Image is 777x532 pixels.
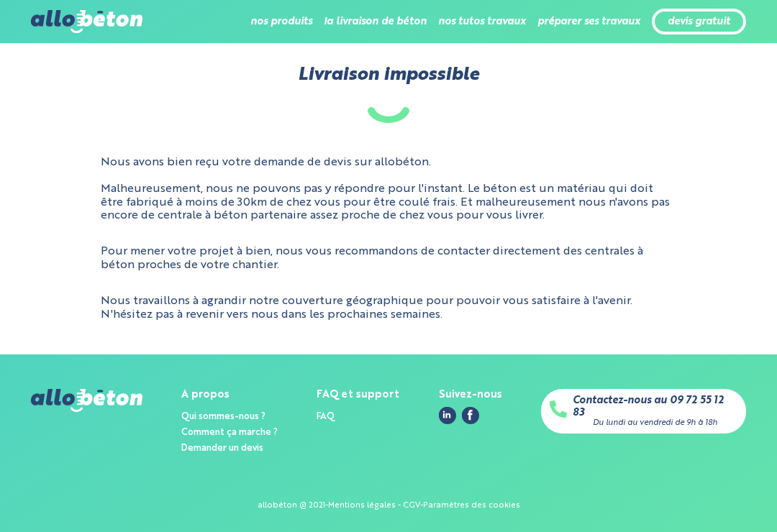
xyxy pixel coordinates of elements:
[101,156,676,222] p: Nous avons bien reçu votre demande de devis sur allobéton. Malheureusement, nous ne pouvons pas y...
[101,295,676,321] p: Nous travaillons à agrandir notre couverture géographique pour pouvoir vous satisfaire à l'avenir...
[423,501,520,510] a: Paramètres des cookies
[250,4,312,39] li: nos produits
[403,501,420,510] a: CGV
[181,444,263,453] a: Demander un devis
[398,501,401,510] span: -
[258,501,325,510] div: allobéton @ 2021
[181,389,278,401] div: A propos
[101,245,676,272] p: Pour mener votre projet à bien, nous vous recommandons de contacter directement des centrales à b...
[537,4,640,39] li: préparer ses travaux
[438,4,526,39] li: nos tutos travaux
[317,412,335,421] a: FAQ
[181,428,278,437] a: Comment ça marche ?
[593,418,717,428] div: Du lundi au vendredi de 9h à 18h
[420,501,423,510] div: -
[649,476,761,516] iframe: Help widget launcher
[31,10,142,33] img: allobéton
[317,389,399,401] div: FAQ et support
[439,389,502,401] div: Suivez-nous
[668,16,730,28] a: devis gratuit
[31,389,142,412] img: allobéton
[324,4,427,39] li: la livraison de béton
[573,395,737,418] a: Contactez-nous au 09 72 55 12 83
[325,501,328,510] div: -
[181,412,265,421] a: Qui sommes-nous ?
[328,501,396,510] a: Mentions légales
